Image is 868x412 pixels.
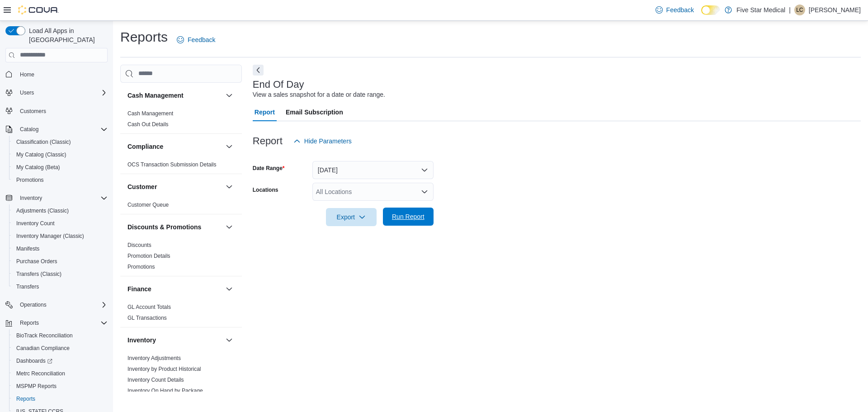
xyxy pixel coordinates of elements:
span: Reports [16,395,35,403]
span: Purchase Orders [13,256,108,267]
button: Manifests [9,242,111,255]
span: Adjustments (Classic) [13,205,108,216]
button: Finance [224,284,235,294]
a: Transfers [13,281,42,292]
span: Home [20,71,34,78]
a: Inventory Manager (Classic) [13,231,88,242]
button: Canadian Compliance [9,342,111,355]
button: Run Report [383,208,434,226]
span: My Catalog (Classic) [16,151,66,158]
h3: Compliance [127,142,163,151]
button: MSPMP Reports [9,380,111,393]
button: Adjustments (Classic) [9,204,111,217]
button: Compliance [127,142,222,151]
button: Operations [16,299,50,310]
button: Inventory Count [9,217,111,230]
button: Finance [127,284,222,294]
span: Hide Parameters [304,137,352,146]
span: Transfers (Classic) [16,270,61,278]
p: [PERSON_NAME] [809,5,861,15]
a: Inventory Count Details [127,377,184,383]
a: GL Transactions [127,315,167,321]
span: Promotions [13,175,108,185]
span: MSPMP Reports [16,383,57,390]
span: My Catalog (Beta) [16,164,60,171]
span: Operations [16,299,108,310]
span: Adjustments (Classic) [16,207,69,214]
span: Users [20,89,34,96]
button: My Catalog (Beta) [9,161,111,174]
a: Classification (Classic) [13,137,75,147]
label: Date Range [253,165,285,172]
span: Export [331,208,371,226]
a: Metrc Reconciliation [13,368,69,379]
button: Transfers [9,280,111,293]
h3: Report [253,136,283,147]
a: Customer Queue [127,202,169,208]
button: Next [253,65,264,76]
h3: Finance [127,284,151,294]
a: Home [16,69,38,80]
button: Cash Management [224,90,235,101]
span: Inventory Manager (Classic) [16,232,84,240]
button: Customers [2,104,111,118]
span: Customer Queue [127,201,169,208]
button: Inventory [16,193,46,204]
span: Classification (Classic) [13,137,108,147]
div: Finance [120,302,242,327]
button: Export [326,208,377,226]
h3: Customer [127,182,157,191]
span: Customers [20,108,46,115]
span: Transfers [13,281,108,292]
span: Purchase Orders [16,258,57,265]
h1: Reports [120,28,168,46]
span: Metrc Reconciliation [13,368,108,379]
div: View a sales snapshot for a date or date range. [253,90,385,99]
input: Dark Mode [701,5,720,15]
span: GL Account Totals [127,303,171,311]
button: Cash Management [127,91,222,100]
div: Compliance [120,159,242,174]
a: My Catalog (Beta) [13,162,64,173]
button: Transfers (Classic) [9,268,111,280]
button: Metrc Reconciliation [9,367,111,380]
span: Inventory Count [13,218,108,229]
a: Transfers (Classic) [13,269,65,279]
a: Inventory Adjustments [127,355,181,361]
a: Dashboards [13,355,56,366]
span: Run Report [392,212,425,221]
span: Cash Management [127,110,173,117]
p: Five Star Medical [736,5,785,15]
button: Home [2,68,111,81]
span: Canadian Compliance [16,345,70,352]
div: Customer [120,199,242,214]
span: Feedback [666,5,694,14]
span: Promotions [127,263,155,270]
button: Reports [9,393,111,405]
button: Users [16,87,38,98]
button: Compliance [224,141,235,152]
button: Hide Parameters [290,132,355,150]
span: BioTrack Reconciliation [16,332,73,339]
p: | [789,5,791,15]
div: Discounts & Promotions [120,240,242,276]
a: Inventory On Hand by Package [127,388,203,394]
a: Feedback [652,1,698,19]
span: Dashboards [13,355,108,366]
span: Reports [13,393,108,404]
button: Discounts & Promotions [224,222,235,232]
span: Home [16,69,108,80]
span: Inventory On Hand by Package [127,387,203,394]
span: Classification (Classic) [16,138,71,146]
h3: Inventory [127,336,156,345]
button: Catalog [2,123,111,136]
a: Feedback [173,31,219,49]
button: Classification (Classic) [9,136,111,148]
span: Metrc Reconciliation [16,370,65,377]
button: Inventory [2,192,111,204]
span: Users [16,87,108,98]
span: Transfers [16,283,39,290]
button: Inventory Manager (Classic) [9,230,111,242]
label: Locations [253,186,278,194]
